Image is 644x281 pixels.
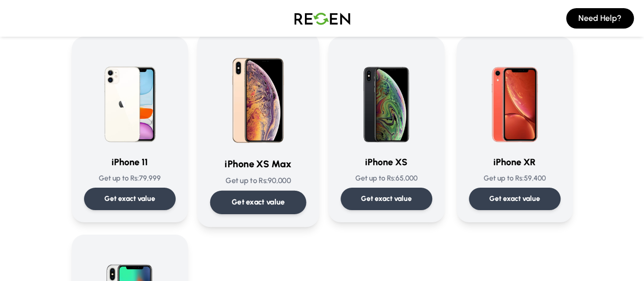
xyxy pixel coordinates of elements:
img: Logo [287,4,358,33]
p: Get up to Rs: 90,000 [210,175,306,186]
img: iPhone XS Max [210,45,306,148]
img: iPhone XR [469,49,561,147]
p: Get exact value [489,194,540,204]
img: iPhone 11 [84,49,176,147]
h3: iPhone 11 [84,155,176,169]
h3: iPhone XS [341,155,432,169]
p: Get up to Rs: 65,000 [341,173,432,184]
p: Get exact value [231,197,285,208]
p: Get up to Rs: 79,999 [84,173,176,184]
p: Get up to Rs: 59,400 [469,173,561,184]
button: Need Help? [566,8,634,29]
p: Get exact value [104,194,155,204]
h3: iPhone XS Max [210,157,306,171]
p: Get exact value [361,194,412,204]
h3: iPhone XR [469,155,561,169]
img: iPhone XS [341,49,432,147]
